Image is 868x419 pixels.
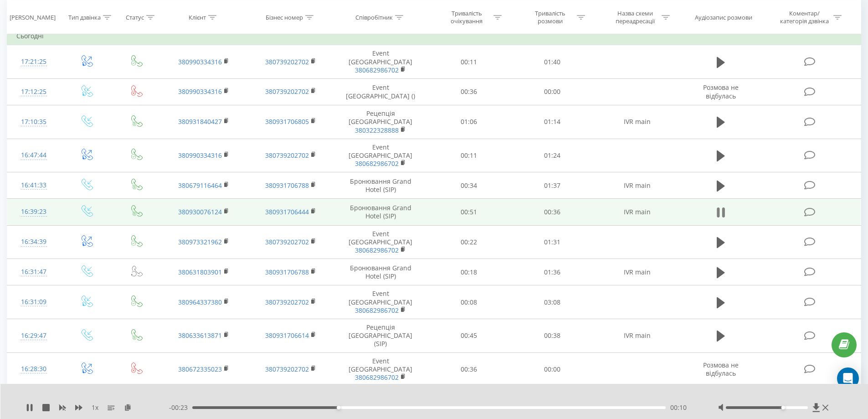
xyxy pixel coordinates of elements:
[265,181,309,190] a: 380931706788
[594,259,680,285] td: IVR main
[695,13,752,21] div: Аудіозапис розмови
[594,319,680,352] td: IVR main
[68,13,101,21] div: Тип дзвінка
[427,319,511,352] td: 00:45
[16,113,51,131] div: 17:10:35
[670,403,687,412] span: 00:10
[334,259,427,285] td: Бронювання Grand Hotel (SIP)
[337,406,340,409] div: Accessibility label
[703,361,739,378] span: Розмова не відбулась
[778,10,831,25] div: Коментар/категорія дзвінка
[427,352,511,386] td: 00:36
[837,367,859,389] div: Open Intercom Messenger
[334,225,427,259] td: Event [GEOGRAPHIC_DATA]
[16,176,51,194] div: 16:41:33
[355,159,399,168] a: 380682986702
[178,268,222,276] a: 380631803901
[427,105,511,139] td: 01:06
[355,66,399,74] a: 380682986702
[594,105,680,139] td: IVR main
[265,298,309,306] a: 380739202702
[355,306,399,315] a: 380682986702
[92,403,98,412] span: 1 x
[594,199,680,225] td: IVR main
[178,365,222,373] a: 380672335023
[427,78,511,105] td: 00:36
[355,373,399,382] a: 380682986702
[178,117,222,126] a: 380931840427
[526,10,575,25] div: Тривалість розмови
[334,285,427,319] td: Event [GEOGRAPHIC_DATA]
[265,57,309,66] a: 380739202702
[427,172,511,199] td: 00:34
[334,139,427,172] td: Event [GEOGRAPHIC_DATA]
[16,53,51,71] div: 17:21:25
[334,45,427,79] td: Event [GEOGRAPHIC_DATA]
[511,285,594,319] td: 03:08
[511,352,594,386] td: 00:00
[265,151,309,160] a: 380739202702
[511,172,594,199] td: 01:37
[10,13,56,21] div: [PERSON_NAME]
[16,203,51,221] div: 16:39:23
[265,207,309,216] a: 380931706444
[427,285,511,319] td: 00:08
[178,87,222,96] a: 380990334316
[178,181,222,190] a: 380679116464
[16,263,51,281] div: 16:31:47
[511,225,594,259] td: 01:31
[511,199,594,225] td: 00:36
[265,268,309,276] a: 380931706788
[611,10,659,25] div: Назва схеми переадресації
[16,146,51,164] div: 16:47:44
[355,13,393,21] div: Співробітник
[178,331,222,340] a: 380633613871
[703,83,739,100] span: Розмова не відбулась
[16,233,51,251] div: 16:34:39
[511,259,594,285] td: 01:36
[511,78,594,105] td: 00:00
[265,117,309,126] a: 380931706805
[334,172,427,199] td: Бронювання Grand Hotel (SIP)
[511,45,594,79] td: 01:40
[511,105,594,139] td: 01:14
[266,13,303,21] div: Бізнес номер
[511,319,594,352] td: 00:38
[334,319,427,352] td: Рецепція [GEOGRAPHIC_DATA] (SIP)
[16,360,51,378] div: 16:28:30
[16,83,51,101] div: 17:12:25
[189,13,206,21] div: Клієнт
[16,293,51,311] div: 16:31:09
[355,126,399,134] a: 380322328888
[355,246,399,254] a: 380682986702
[7,27,861,45] td: Сьогодні
[178,238,222,246] a: 380973321962
[169,403,192,412] span: - 00:23
[16,327,51,345] div: 16:29:47
[334,105,427,139] td: Рецепція [GEOGRAPHIC_DATA]
[265,365,309,373] a: 380739202702
[427,225,511,259] td: 00:22
[178,57,222,66] a: 380990334316
[442,10,491,25] div: Тривалість очікування
[427,259,511,285] td: 00:18
[427,199,511,225] td: 00:51
[265,87,309,96] a: 380739202702
[334,78,427,105] td: Event [GEOGRAPHIC_DATA] ()
[178,298,222,306] a: 380964337380
[511,139,594,172] td: 01:24
[334,352,427,386] td: Event [GEOGRAPHIC_DATA]
[265,238,309,246] a: 380739202702
[126,13,144,21] div: Статус
[265,331,309,340] a: 380931706614
[594,172,680,199] td: IVR main
[427,45,511,79] td: 00:11
[334,199,427,225] td: Бронювання Grand Hotel (SIP)
[781,406,785,409] div: Accessibility label
[178,207,222,216] a: 380930076124
[178,151,222,160] a: 380990334316
[427,139,511,172] td: 00:11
